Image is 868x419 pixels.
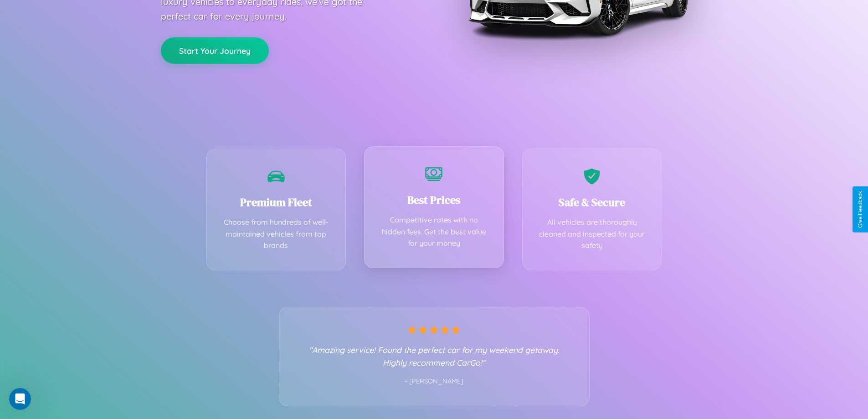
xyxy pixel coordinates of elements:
h3: Safe & Secure [536,195,648,210]
iframe: Intercom live chat [9,388,31,410]
p: Choose from hundreds of well-maintained vehicles from top brands [221,217,332,252]
p: Competitive rates with no hidden fees. Get the best value for your money [378,214,490,249]
h3: Premium Fleet [221,195,332,210]
p: All vehicles are thoroughly cleaned and inspected for your safety [536,217,648,252]
div: Give Feedback [857,191,863,228]
p: "Amazing service! Found the perfect car for my weekend getaway. Highly recommend CarGo!" [298,343,571,369]
button: Start Your Journey [161,37,269,64]
h3: Best Prices [378,192,490,207]
p: - [PERSON_NAME] [298,376,571,388]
